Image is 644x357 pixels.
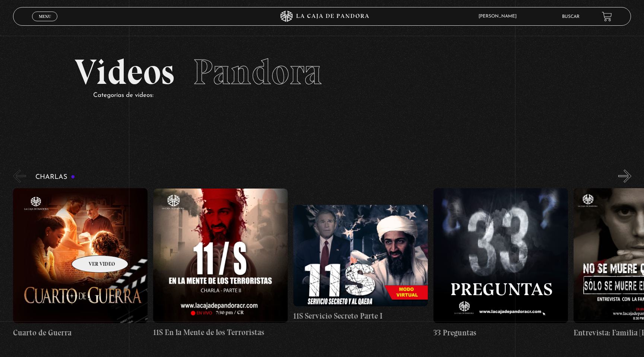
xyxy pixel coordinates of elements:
[36,20,54,26] span: Cerrar
[39,14,51,19] span: Menu
[433,327,568,339] h4: 33 Preguntas
[618,170,631,183] button: Next
[293,188,428,338] a: 11S Servicio Secreto Parte I
[35,174,75,181] h3: Charlas
[153,188,288,338] a: 11S En la Mente de los Terroristas
[475,14,524,19] span: [PERSON_NAME]
[433,188,568,338] a: 33 Preguntas
[13,170,26,183] button: Previous
[13,327,148,339] h4: Cuarto de Guerra
[75,54,569,90] h2: Videos
[193,51,322,93] span: Pandora
[562,15,580,19] a: Buscar
[602,12,612,22] a: View your shopping cart
[93,90,569,101] p: Categorías de videos:
[293,310,428,322] h4: 11S Servicio Secreto Parte I
[153,326,288,338] h4: 11S En la Mente de los Terroristas
[13,188,148,338] a: Cuarto de Guerra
